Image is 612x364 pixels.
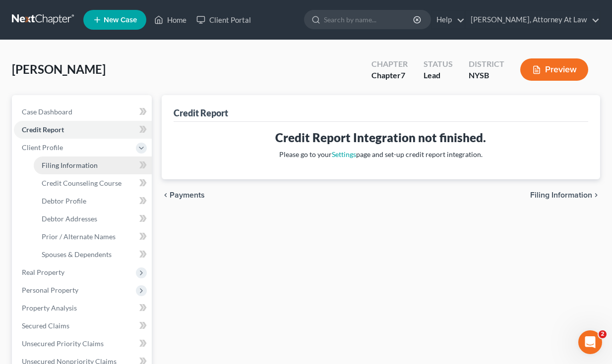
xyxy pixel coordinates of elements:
[401,70,405,80] span: 7
[104,16,137,24] span: New Case
[22,268,64,276] span: Real Property
[34,228,152,246] a: Prior / Alternate Names
[14,317,152,335] a: Secured Claims
[162,191,170,199] i: chevron_left
[149,11,191,29] a: Home
[42,232,116,241] span: Prior / Alternate Names
[22,304,77,312] span: Property Analysis
[34,246,152,263] a: Spouses & Dependents
[530,191,592,199] span: Filing Information
[34,210,152,228] a: Debtor Addresses
[14,335,152,353] a: Unsecured Priority Claims
[371,70,408,81] div: Chapter
[469,70,504,81] div: NYSB
[34,156,152,174] a: Filing Information
[424,58,453,70] div: Status
[22,286,78,294] span: Personal Property
[592,191,600,199] i: chevron_right
[42,179,122,187] span: Credit Counseling Course
[42,214,97,223] span: Debtor Addresses
[324,10,415,29] input: Search by name...
[162,191,205,199] button: chevron_left Payments
[170,191,205,199] span: Payments
[191,11,256,29] a: Client Portal
[42,250,112,259] span: Spouses & Dependents
[431,11,465,29] a: Help
[530,191,600,199] button: Filing Information chevron_right
[22,107,72,116] span: Case Dashboard
[14,103,152,121] a: Case Dashboard
[578,330,602,354] iframe: Intercom live chat
[599,330,607,338] span: 2
[424,70,453,81] div: Lead
[174,107,228,119] div: Credit Report
[42,197,86,205] span: Debtor Profile
[12,62,106,76] span: [PERSON_NAME]
[14,121,152,139] a: Credit Report
[371,58,408,70] div: Chapter
[466,11,600,29] a: [PERSON_NAME], Attorney At Law
[42,161,98,169] span: Filing Information
[520,58,588,81] button: Preview
[14,299,152,317] a: Property Analysis
[22,321,69,330] span: Secured Claims
[22,143,63,152] span: Client Profile
[22,125,64,134] span: Credit Report
[182,150,581,159] p: Please go to your page and set-up credit report integration.
[22,339,104,348] span: Unsecured Priority Claims
[332,150,356,158] a: Settings
[469,58,504,70] div: District
[34,192,152,210] a: Debtor Profile
[34,174,152,192] a: Credit Counseling Course
[182,130,581,146] h3: Credit Report Integration not finished.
